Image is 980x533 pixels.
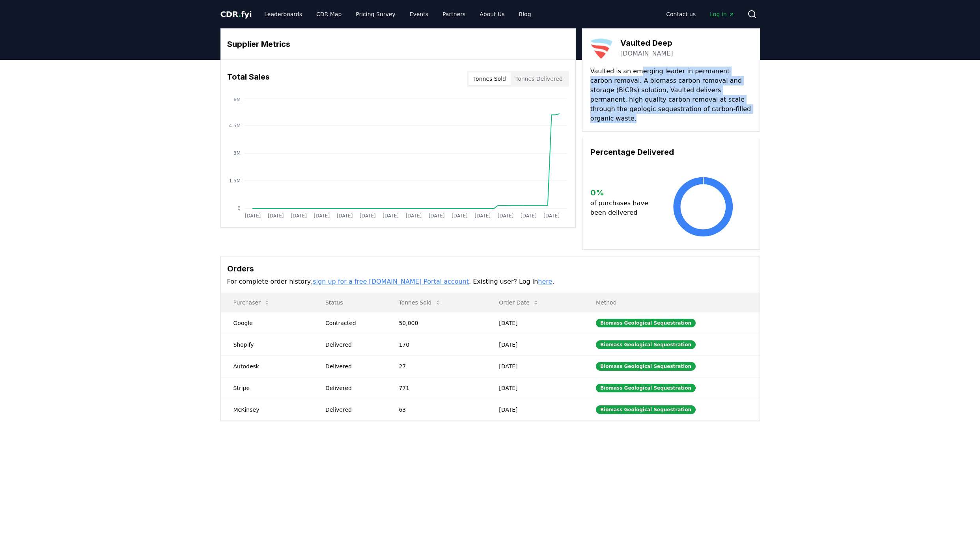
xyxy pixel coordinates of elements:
[233,97,241,102] tspan: 6M
[325,341,380,349] div: Delivered
[325,319,380,327] div: Contracted
[325,406,380,414] div: Delivered
[704,7,741,21] a: Log in
[486,355,583,377] td: [DATE]
[386,312,486,334] td: 50,000
[221,312,313,334] td: Google
[436,7,472,21] a: Partners
[221,399,313,420] td: McKinsey
[620,49,673,58] a: [DOMAIN_NAME]
[238,9,241,19] span: .
[360,213,376,219] tspan: [DATE]
[221,355,313,377] td: Autodesk
[325,384,380,392] div: Delivered
[386,334,486,355] td: 170
[383,213,399,219] tspan: [DATE]
[336,213,353,219] tspan: [DATE]
[474,213,491,219] tspan: [DATE]
[313,278,469,285] a: sign up for a free [DOMAIN_NAME] Portal account
[493,295,545,310] button: Order Date
[221,377,313,399] td: Stripe
[291,213,307,219] tspan: [DATE]
[596,319,696,327] div: Biomass Geological Sequestration
[521,213,537,219] tspan: [DATE]
[473,7,511,21] a: About Us
[314,213,330,219] tspan: [DATE]
[660,7,741,21] nav: Main
[229,178,240,184] tspan: 1.5M
[590,146,752,158] h3: Percentage Delivered
[220,9,252,20] a: CDR.fyi
[710,10,734,18] span: Log in
[221,334,313,355] td: Shopify
[258,7,537,21] nav: Main
[590,67,752,123] p: Vaulted is an emerging leader in permanent carbon removal. A biomass carbon removal and storage (...
[267,213,284,219] tspan: [DATE]
[511,72,567,85] button: Tonnes Delivered
[403,7,435,21] a: Events
[386,355,486,377] td: 27
[227,71,270,87] h3: Total Sales
[386,377,486,399] td: 771
[486,312,583,334] td: [DATE]
[319,299,380,306] p: Status
[538,278,552,285] a: here
[349,7,401,21] a: Pricing Survey
[590,187,655,199] h3: 0 %
[590,37,612,59] img: Vaulted Deep-logo
[325,362,380,370] div: Delivered
[486,334,583,355] td: [DATE]
[233,150,241,156] tspan: 3M
[620,37,673,49] h3: Vaulted Deep
[486,377,583,399] td: [DATE]
[543,213,560,219] tspan: [DATE]
[386,399,486,420] td: 63
[220,9,252,19] span: CDR fyi
[486,399,583,420] td: [DATE]
[513,7,538,21] a: Blog
[227,295,276,310] button: Purchaser
[405,213,422,219] tspan: [DATE]
[227,38,569,50] h3: Supplier Metrics
[227,263,753,275] h3: Orders
[229,123,240,128] tspan: 4.5M
[392,295,447,310] button: Tonnes Sold
[452,213,468,219] tspan: [DATE]
[245,213,261,219] tspan: [DATE]
[310,7,348,21] a: CDR Map
[596,362,696,371] div: Biomass Geological Sequestration
[660,7,702,21] a: Contact us
[428,213,444,219] tspan: [DATE]
[590,299,753,306] p: Method
[497,213,513,219] tspan: [DATE]
[596,340,696,349] div: Biomass Geological Sequestration
[227,277,753,286] p: For complete order history, . Existing user? Log in .
[469,72,511,85] button: Tonnes Sold
[596,405,696,414] div: Biomass Geological Sequestration
[596,384,696,392] div: Biomass Geological Sequestration
[590,199,655,217] p: of purchases have been delivered
[258,7,308,21] a: Leaderboards
[237,206,241,211] tspan: 0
